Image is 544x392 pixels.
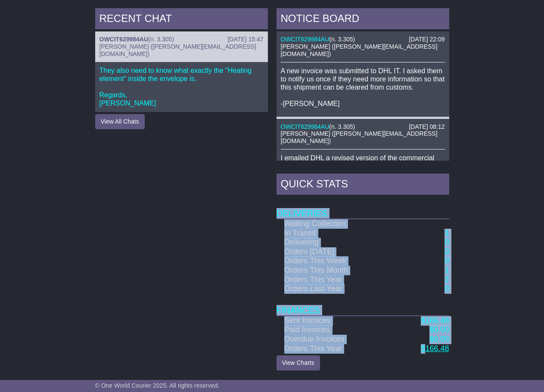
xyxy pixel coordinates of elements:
a: 0 [445,284,449,293]
a: 2 [445,275,449,284]
td: Overdue Invoices [277,335,392,344]
div: ( ) [99,36,264,43]
a: 0 [445,256,449,265]
td: Orders Last Year [277,284,392,294]
a: $166.48 [421,344,449,353]
a: OWCIT629984AU [281,36,330,43]
td: Finances [277,294,449,316]
td: Orders This Year [277,344,392,354]
span: 0.00 [434,325,449,334]
td: Deliveries [277,197,449,219]
a: 0 [445,247,449,256]
div: Quick Stats [277,174,449,197]
td: Orders This Week [277,256,392,266]
td: Sent Invoices [277,316,392,326]
p: They also need to know what exactly the "Heating element" inside the envelope is. Regards, [PERSO... [99,66,264,108]
a: 0 [445,238,449,246]
span: © One World Courier 2025. All rights reserved. [95,382,220,389]
a: 1 [445,229,449,237]
span: [PERSON_NAME] ([PERSON_NAME][EMAIL_ADDRESS][DOMAIN_NAME]) [281,43,438,57]
span: 166.48 [425,344,449,353]
a: OWCIT629984AU [99,36,149,43]
p: I emailed DHL a revised version of the commercial invoice with the element code of the content. -... [281,154,445,187]
a: View Charts [277,355,320,370]
td: Waiting Collection [277,219,392,229]
div: RECENT CHAT [95,8,268,31]
span: 0.00 [434,335,449,343]
p: A new invoice was submitted to DHL IT. I asked them to notify us once if they need more informati... [281,67,445,108]
span: [PERSON_NAME] ([PERSON_NAME][EMAIL_ADDRESS][DOMAIN_NAME]) [99,43,256,57]
a: $0.00 [429,335,449,343]
div: [DATE] 22:09 [409,36,445,43]
td: Orders This Year [277,275,392,285]
a: 1 [445,266,449,274]
div: [DATE] 08:12 [409,123,445,131]
a: OWCIT629984AU [281,123,330,130]
span: 166.48 [425,316,449,325]
td: Orders [DATE] [277,247,392,257]
div: [DATE] 15:47 [227,36,263,43]
a: $0.00 [429,325,449,334]
td: Orders This Month [277,266,392,275]
div: ( ) [281,36,445,43]
a: $166.48 [421,316,449,325]
span: n. 3.305 [331,36,353,43]
div: NOTICE BOARD [277,8,449,31]
span: n. 3.305 [150,36,172,43]
td: In Transit [277,229,392,238]
span: n. 3.305 [331,123,353,130]
button: View All Chats [95,114,145,129]
td: Paid Invoices [277,325,392,335]
td: Delivering [277,238,392,247]
span: [PERSON_NAME] ([PERSON_NAME][EMAIL_ADDRESS][DOMAIN_NAME]) [281,130,438,144]
div: ( ) [281,123,445,131]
